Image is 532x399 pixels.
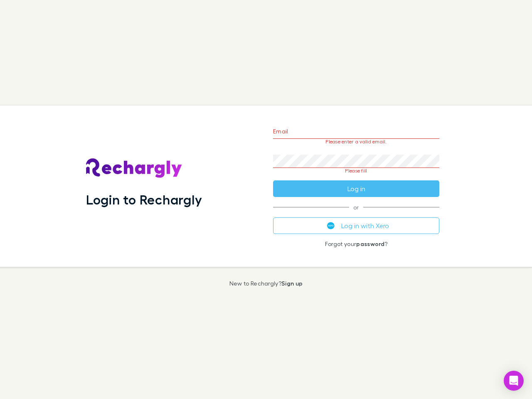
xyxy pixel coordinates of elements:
p: Forgot your ? [273,241,439,247]
img: Xero's logo [327,222,335,229]
h1: Login to Rechargly [86,192,202,207]
button: Log in with Xero [273,217,439,234]
a: password [356,240,384,247]
p: New to Rechargly? [229,280,303,287]
p: Please fill [273,168,439,174]
div: Open Intercom Messenger [504,371,524,391]
img: Rechargly's Logo [86,158,182,178]
button: Log in [273,180,439,197]
span: or [273,207,439,207]
a: Sign up [281,280,303,287]
p: Please enter a valid email. [273,139,439,145]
